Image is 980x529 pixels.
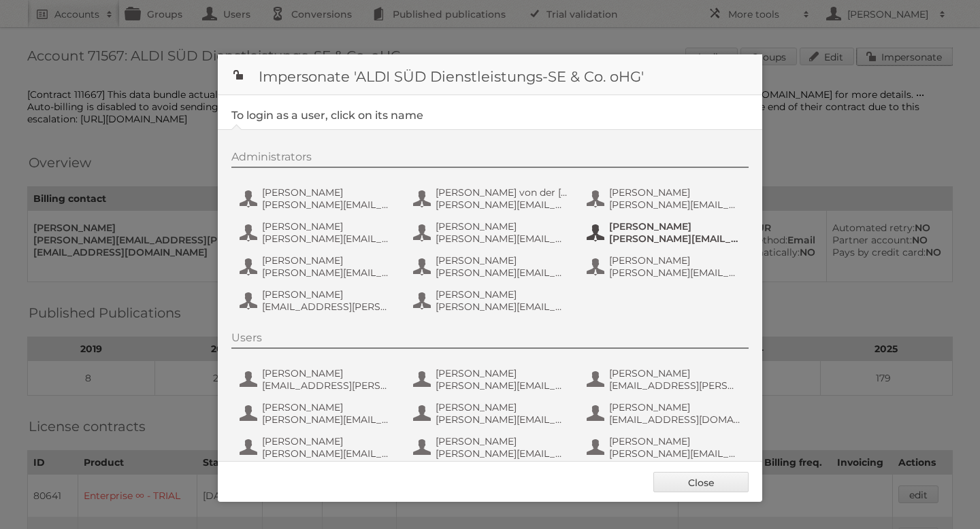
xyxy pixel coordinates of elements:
[238,253,398,280] button: [PERSON_NAME] [PERSON_NAME][EMAIL_ADDRESS][DOMAIN_NAME]
[585,366,745,393] button: [PERSON_NAME] [EMAIL_ADDRESS][PERSON_NAME][DOMAIN_NAME]
[412,400,572,427] button: [PERSON_NAME] [PERSON_NAME][EMAIL_ADDRESS][PERSON_NAME][DOMAIN_NAME]
[262,186,394,199] span: [PERSON_NAME]
[262,267,394,279] span: [PERSON_NAME][EMAIL_ADDRESS][DOMAIN_NAME]
[436,435,568,447] span: [PERSON_NAME]
[262,413,394,426] span: [PERSON_NAME][EMAIL_ADDRESS][PERSON_NAME][DOMAIN_NAME]
[231,109,423,122] legend: To login as a user, click on its name
[262,301,394,313] span: [EMAIL_ADDRESS][PERSON_NAME][DOMAIN_NAME]
[412,366,572,393] button: [PERSON_NAME] [PERSON_NAME][EMAIL_ADDRESS][PERSON_NAME][DOMAIN_NAME]
[609,267,741,279] span: [PERSON_NAME][EMAIL_ADDRESS][PERSON_NAME][DOMAIN_NAME]
[609,199,741,211] span: [PERSON_NAME][EMAIL_ADDRESS][PERSON_NAME][DOMAIN_NAME]
[585,434,745,461] button: [PERSON_NAME] [PERSON_NAME][EMAIL_ADDRESS][PERSON_NAME][DOMAIN_NAME]
[238,400,398,427] button: [PERSON_NAME] [PERSON_NAME][EMAIL_ADDRESS][PERSON_NAME][DOMAIN_NAME]
[436,301,568,313] span: [PERSON_NAME][EMAIL_ADDRESS][PERSON_NAME][DOMAIN_NAME]
[436,447,568,460] span: [PERSON_NAME][EMAIL_ADDRESS][PERSON_NAME][DOMAIN_NAME]
[609,186,741,199] span: [PERSON_NAME]
[609,379,741,392] span: [EMAIL_ADDRESS][PERSON_NAME][DOMAIN_NAME]
[412,253,572,280] button: [PERSON_NAME] [PERSON_NAME][EMAIL_ADDRESS][DOMAIN_NAME]
[436,220,568,233] span: [PERSON_NAME]
[436,401,568,413] span: [PERSON_NAME]
[436,186,568,199] span: [PERSON_NAME] von der [PERSON_NAME]
[231,331,749,349] div: Users
[262,379,394,392] span: [EMAIL_ADDRESS][PERSON_NAME][DOMAIN_NAME]
[412,287,572,314] button: [PERSON_NAME] [PERSON_NAME][EMAIL_ADDRESS][PERSON_NAME][DOMAIN_NAME]
[585,219,745,246] button: [PERSON_NAME] [PERSON_NAME][EMAIL_ADDRESS][DOMAIN_NAME]
[436,254,568,267] span: [PERSON_NAME]
[412,185,572,212] button: [PERSON_NAME] von der [PERSON_NAME] [PERSON_NAME][EMAIL_ADDRESS][DOMAIN_NAME]
[262,447,394,460] span: [PERSON_NAME][EMAIL_ADDRESS][PERSON_NAME][DOMAIN_NAME]
[436,367,568,379] span: [PERSON_NAME]
[609,367,741,379] span: [PERSON_NAME]
[262,435,394,447] span: [PERSON_NAME]
[436,233,568,245] span: [PERSON_NAME][EMAIL_ADDRESS][PERSON_NAME][DOMAIN_NAME]
[412,434,572,461] button: [PERSON_NAME] [PERSON_NAME][EMAIL_ADDRESS][PERSON_NAME][DOMAIN_NAME]
[262,254,394,267] span: [PERSON_NAME]
[585,185,745,212] button: [PERSON_NAME] [PERSON_NAME][EMAIL_ADDRESS][PERSON_NAME][DOMAIN_NAME]
[238,287,398,314] button: [PERSON_NAME] [EMAIL_ADDRESS][PERSON_NAME][DOMAIN_NAME]
[262,367,394,379] span: [PERSON_NAME]
[238,219,398,246] button: [PERSON_NAME] [PERSON_NAME][EMAIL_ADDRESS][PERSON_NAME][DOMAIN_NAME]
[436,288,568,301] span: [PERSON_NAME]
[609,447,741,460] span: [PERSON_NAME][EMAIL_ADDRESS][PERSON_NAME][DOMAIN_NAME]
[653,472,749,492] a: Close
[436,267,568,279] span: [PERSON_NAME][EMAIL_ADDRESS][DOMAIN_NAME]
[585,400,745,427] button: [PERSON_NAME] [EMAIL_ADDRESS][DOMAIN_NAME]
[262,288,394,301] span: [PERSON_NAME]
[436,413,568,426] span: [PERSON_NAME][EMAIL_ADDRESS][PERSON_NAME][DOMAIN_NAME]
[238,366,398,393] button: [PERSON_NAME] [EMAIL_ADDRESS][PERSON_NAME][DOMAIN_NAME]
[436,379,568,392] span: [PERSON_NAME][EMAIL_ADDRESS][PERSON_NAME][DOMAIN_NAME]
[609,401,741,413] span: [PERSON_NAME]
[436,199,568,211] span: [PERSON_NAME][EMAIL_ADDRESS][DOMAIN_NAME]
[585,253,745,280] button: [PERSON_NAME] [PERSON_NAME][EMAIL_ADDRESS][PERSON_NAME][DOMAIN_NAME]
[238,434,398,461] button: [PERSON_NAME] [PERSON_NAME][EMAIL_ADDRESS][PERSON_NAME][DOMAIN_NAME]
[609,435,741,447] span: [PERSON_NAME]
[262,220,394,233] span: [PERSON_NAME]
[231,150,749,168] div: Administrators
[412,219,572,246] button: [PERSON_NAME] [PERSON_NAME][EMAIL_ADDRESS][PERSON_NAME][DOMAIN_NAME]
[262,233,394,245] span: [PERSON_NAME][EMAIL_ADDRESS][PERSON_NAME][DOMAIN_NAME]
[218,54,762,95] h1: Impersonate 'ALDI SÜD Dienstleistungs-SE & Co. oHG'
[609,220,741,233] span: [PERSON_NAME]
[238,185,398,212] button: [PERSON_NAME] [PERSON_NAME][EMAIL_ADDRESS][DOMAIN_NAME]
[262,199,394,211] span: [PERSON_NAME][EMAIL_ADDRESS][DOMAIN_NAME]
[262,401,394,413] span: [PERSON_NAME]
[609,254,741,267] span: [PERSON_NAME]
[609,233,741,245] span: [PERSON_NAME][EMAIL_ADDRESS][DOMAIN_NAME]
[609,413,741,426] span: [EMAIL_ADDRESS][DOMAIN_NAME]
